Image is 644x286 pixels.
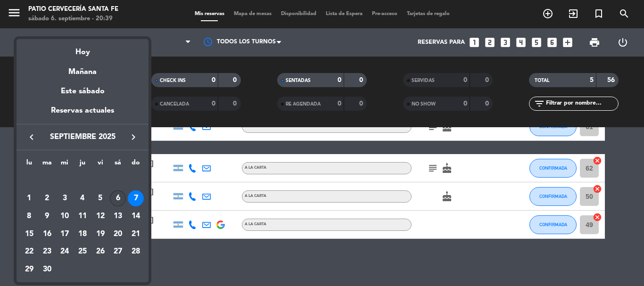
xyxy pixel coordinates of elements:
div: 29 [21,261,37,278]
div: 8 [21,208,37,224]
td: 8 de septiembre de 2025 [20,207,38,225]
td: 16 de septiembre de 2025 [38,225,56,243]
div: 22 [21,244,37,260]
div: 21 [128,226,144,242]
div: 14 [128,208,144,224]
th: viernes [91,157,109,172]
th: jueves [74,157,91,172]
div: 7 [128,190,144,206]
span: septiembre 2025 [40,131,125,143]
td: 30 de septiembre de 2025 [38,261,56,278]
td: 23 de septiembre de 2025 [38,243,56,261]
td: 17 de septiembre de 2025 [56,225,74,243]
td: SEP. [20,172,145,190]
div: 13 [110,208,126,224]
div: Reservas actuales [17,105,149,124]
button: keyboard_arrow_right [125,131,142,143]
div: 2 [39,190,55,206]
div: 15 [21,226,37,242]
td: 2 de septiembre de 2025 [38,190,56,208]
td: 19 de septiembre de 2025 [91,225,109,243]
td: 10 de septiembre de 2025 [56,207,74,225]
td: 15 de septiembre de 2025 [20,225,38,243]
td: 4 de septiembre de 2025 [74,190,91,208]
th: sábado [109,157,127,172]
th: lunes [20,157,38,172]
div: 17 [57,226,73,242]
td: 5 de septiembre de 2025 [91,190,109,208]
div: 18 [74,226,91,242]
td: 11 de septiembre de 2025 [74,207,91,225]
td: 12 de septiembre de 2025 [91,207,109,225]
button: keyboard_arrow_left [23,131,40,143]
div: 26 [92,244,108,260]
td: 25 de septiembre de 2025 [74,243,91,261]
div: 19 [92,226,108,242]
div: 11 [74,208,91,224]
div: 20 [110,226,126,242]
td: 6 de septiembre de 2025 [109,190,127,208]
div: 24 [57,244,73,260]
td: 13 de septiembre de 2025 [109,207,127,225]
div: Hoy [17,39,149,58]
td: 27 de septiembre de 2025 [109,243,127,261]
td: 26 de septiembre de 2025 [91,243,109,261]
td: 24 de septiembre de 2025 [56,243,74,261]
td: 9 de septiembre de 2025 [38,207,56,225]
div: Mañana [17,59,149,78]
td: 3 de septiembre de 2025 [56,190,74,208]
td: 7 de septiembre de 2025 [127,190,145,208]
div: 9 [39,208,55,224]
div: 12 [92,208,108,224]
div: 1 [21,190,37,206]
td: 1 de septiembre de 2025 [20,190,38,208]
div: 28 [128,244,144,260]
th: domingo [127,157,145,172]
div: 5 [92,190,108,206]
td: 18 de septiembre de 2025 [74,225,91,243]
td: 29 de septiembre de 2025 [20,261,38,278]
td: 20 de septiembre de 2025 [109,225,127,243]
div: 6 [110,190,126,206]
td: 22 de septiembre de 2025 [20,243,38,261]
i: keyboard_arrow_left [26,131,37,143]
div: Este sábado [17,78,149,105]
th: miércoles [56,157,74,172]
div: 10 [57,208,73,224]
div: 4 [74,190,91,206]
td: 14 de septiembre de 2025 [127,207,145,225]
div: 3 [57,190,73,206]
td: 21 de septiembre de 2025 [127,225,145,243]
div: 23 [39,244,55,260]
div: 27 [110,244,126,260]
th: martes [38,157,56,172]
div: 25 [74,244,91,260]
div: 30 [39,261,55,278]
i: keyboard_arrow_right [128,131,139,143]
div: 16 [39,226,55,242]
td: 28 de septiembre de 2025 [127,243,145,261]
